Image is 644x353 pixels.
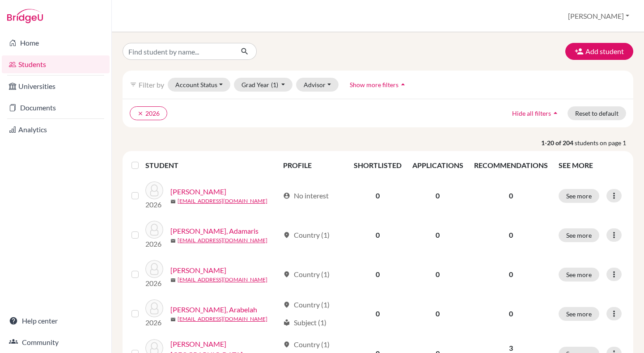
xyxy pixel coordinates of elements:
div: Country (1) [283,339,330,350]
div: Subject (1) [283,317,326,328]
div: Country (1) [283,230,330,240]
p: 2026 [145,278,163,289]
span: location_on [283,271,290,278]
th: SEE MORE [553,155,630,176]
td: 0 [348,215,407,255]
th: PROFILE [278,155,348,176]
button: See more [559,307,599,321]
div: No interest [283,190,329,201]
p: 0 [474,230,548,240]
p: 2026 [145,317,163,328]
a: [EMAIL_ADDRESS][DOMAIN_NAME] [178,236,267,244]
td: 0 [348,294,407,333]
button: Reset to default [568,106,626,120]
i: filter_list [130,81,137,88]
img: Anderson, Arabelah [145,299,163,317]
p: 0 [474,308,548,319]
button: Show more filtersarrow_drop_up [342,78,415,92]
button: See more [559,228,599,242]
a: [PERSON_NAME] [170,186,226,197]
a: Students [2,55,110,73]
a: [EMAIL_ADDRESS][DOMAIN_NAME] [178,315,267,323]
i: clear [137,110,144,117]
a: [PERSON_NAME] [170,265,226,276]
span: location_on [283,231,290,239]
th: SHORTLISTED [348,155,407,176]
td: 0 [348,176,407,215]
span: location_on [283,301,290,308]
th: RECOMMENDATIONS [469,155,553,176]
td: 0 [407,215,469,255]
a: Community [2,333,110,351]
div: Country (1) [283,299,330,310]
td: 0 [407,176,469,215]
a: [EMAIL_ADDRESS][DOMAIN_NAME] [178,276,267,284]
a: Home [2,34,110,52]
button: clear2026 [130,106,167,120]
img: Aguilar Mondaca, Adamaris [145,221,163,239]
a: Universities [2,77,110,95]
button: [PERSON_NAME] [564,8,633,25]
span: students on page 1 [575,138,633,147]
button: Advisor [296,78,339,92]
td: 0 [407,255,469,294]
strong: 1-20 of 204 [541,138,575,147]
i: arrow_drop_up [551,109,560,118]
td: 0 [407,294,469,333]
span: mail [170,199,176,204]
button: Grad Year(1) [234,78,293,92]
a: Analytics [2,121,110,139]
p: 0 [474,269,548,280]
td: 0 [348,255,407,294]
span: Filter by [139,80,164,89]
span: location_on [283,341,290,348]
a: [PERSON_NAME], Adamaris [170,226,258,236]
button: Hide all filtersarrow_drop_up [504,106,568,120]
button: See more [559,268,599,282]
th: STUDENT [145,155,278,176]
span: account_circle [283,192,290,199]
i: arrow_drop_up [398,80,407,89]
span: local_library [283,319,290,326]
p: 0 [474,190,548,201]
th: APPLICATIONS [407,155,469,176]
img: Bridge-U [7,9,43,23]
img: Alvarez, Daileen [145,260,163,278]
p: 2026 [145,239,163,249]
a: Documents [2,99,110,117]
span: Hide all filters [512,109,551,117]
p: 2026 [145,199,163,210]
span: (1) [271,81,278,88]
a: Help center [2,312,110,330]
span: mail [170,277,176,283]
span: Show more filters [350,81,398,88]
a: [PERSON_NAME], Arabelah [170,304,257,315]
button: See more [559,189,599,203]
input: Find student by name... [123,43,233,60]
a: [EMAIL_ADDRESS][DOMAIN_NAME] [178,197,267,205]
div: Country (1) [283,269,330,280]
button: Add student [565,43,633,60]
button: Account Status [168,78,230,92]
img: Adams, Sarah [145,181,163,199]
span: mail [170,238,176,244]
span: mail [170,317,176,322]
